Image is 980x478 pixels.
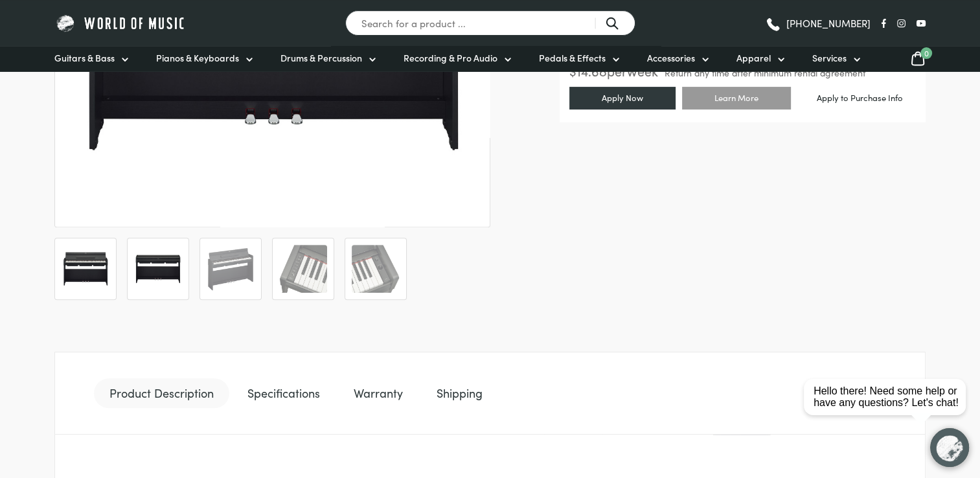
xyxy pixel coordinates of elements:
[207,245,255,293] img: Yamaha YDPS35 Arius Slimline Digital Piano Black Front Angle
[665,68,865,77] span: Return any time after minimum rental agreement
[338,378,418,408] a: Warranty
[94,378,229,408] a: Product Description
[345,10,635,36] input: Search for a product ...
[920,47,932,59] span: 0
[279,245,327,293] img: Yamaha YDPS35 Arius Slimline Digital Piano Black Keys I
[797,88,922,108] a: Apply to Purchase Info
[736,51,771,65] span: Apparel
[352,245,400,293] img: Yamaha YDPS35 Arius Slimline Digital Piano Black Keys II
[280,51,362,65] span: Drums & Percussion
[156,51,239,65] span: Pianos & Keyboards
[54,51,115,65] span: Guitars & Bass
[232,378,336,408] a: Specifications
[569,87,676,109] a: Apply Now
[421,378,498,408] a: Shipping
[54,13,187,33] img: World of Music
[812,51,847,65] span: Services
[792,336,980,478] iframe: Chat with our support team
[404,51,497,65] span: Recording & Pro Audio
[786,18,871,28] span: [PHONE_NUMBER]
[539,51,606,65] span: Pedals & Effects
[682,87,791,109] a: Learn More
[647,51,695,65] span: Accessories
[134,245,182,293] img: Yamaha YDPS35 Arius Slimline Digital Piano Black Front Closed
[62,245,109,293] img: Yamaha YDPS35 Arius Slimline Digital Piano Black Front Open
[765,14,871,33] a: [PHONE_NUMBER]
